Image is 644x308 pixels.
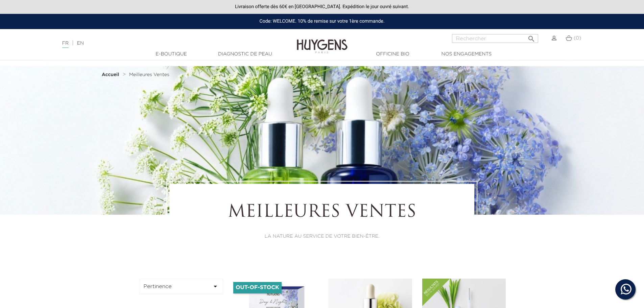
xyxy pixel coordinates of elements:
[188,233,456,240] p: LA NATURE AU SERVICE DE VOTRE BIEN-ÊTRE.
[233,282,282,293] li: Out-of-Stock
[59,39,263,47] div: |
[129,72,169,77] a: Meilleures Ventes
[527,33,535,41] i: 
[140,279,223,294] button: Pertinence
[574,36,581,41] span: (0)
[211,51,279,58] a: Diagnostic de peau
[433,51,500,58] a: Nos engagements
[452,34,538,43] input: Rechercher
[102,72,119,77] strong: Accueil
[211,282,219,290] i: 
[525,32,538,41] button: 
[138,51,205,58] a: E-Boutique
[77,41,84,46] a: EN
[188,203,456,223] h1: Meilleures Ventes
[102,72,121,77] a: Accueil
[129,72,169,77] span: Meilleures Ventes
[359,51,427,58] a: Officine Bio
[62,41,69,48] a: FR
[297,28,348,54] img: Huygens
